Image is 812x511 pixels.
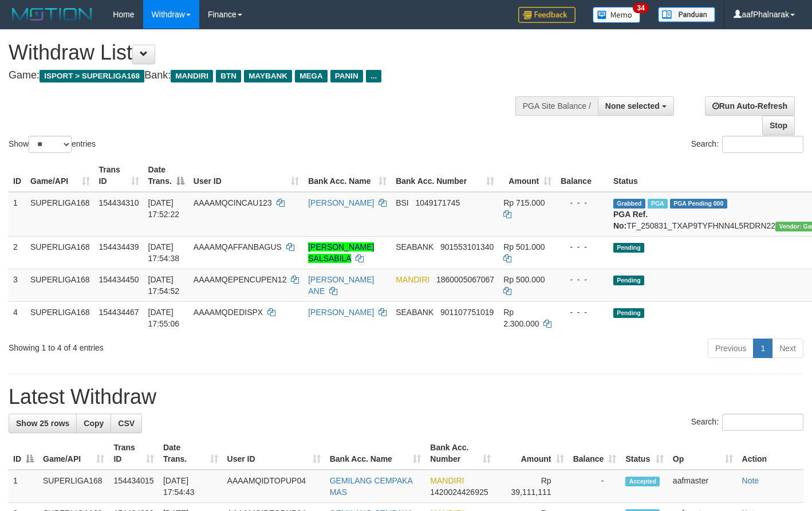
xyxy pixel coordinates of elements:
[223,437,325,470] th: User ID: activate to sort column ascending
[499,159,556,192] th: Amount: activate to sort column ascending
[440,308,494,317] span: Copy 901107751019 to clipboard
[9,437,38,470] th: ID: activate to sort column descending
[668,437,738,470] th: Op: activate to sort column ascending
[518,7,576,23] img: Feedback.jpg
[9,470,38,503] td: 1
[9,301,26,334] td: 4
[194,242,282,251] span: AAAAMQAFFANBAGUS
[561,241,604,253] div: - - -
[621,437,668,470] th: Status: activate to sort column ascending
[495,437,568,470] th: Amount: activate to sort column ascending
[668,470,738,503] td: aafmaster
[94,159,144,192] th: Trans ID: activate to sort column ascending
[99,275,139,284] span: 154434450
[613,210,648,230] b: PGA Ref. No:
[625,477,660,486] span: Accepted
[9,41,530,64] h1: Withdraw List
[722,136,803,153] input: Search:
[705,96,795,116] a: Run Auto-Refresh
[144,159,189,192] th: Date Trans.: activate to sort column descending
[26,159,94,192] th: Game/API: activate to sort column ascending
[613,243,644,253] span: Pending
[762,116,795,135] a: Stop
[366,70,381,82] span: ...
[503,198,545,207] span: Rp 715.000
[605,101,660,111] span: None selected
[738,437,803,470] th: Action
[9,159,26,192] th: ID
[148,242,180,263] span: [DATE] 17:54:38
[430,488,488,497] span: Copy 1420024426925 to clipboard
[9,414,77,433] a: Show 25 rows
[111,414,142,433] a: CSV
[430,476,464,485] span: MANDIRI
[189,159,303,192] th: User ID: activate to sort column ascending
[9,6,96,23] img: MOTION_logo.png
[109,437,159,470] th: Trans ID: activate to sort column ascending
[425,437,495,470] th: Bank Acc. Number: activate to sort column ascending
[9,70,530,81] h4: Game: Bank:
[303,159,391,192] th: Bank Acc. Name: activate to sort column ascending
[244,70,292,82] span: MAYBANK
[561,274,604,285] div: - - -
[503,308,539,328] span: Rp 2.300.000
[593,7,641,23] img: Button%20Memo.svg
[99,308,139,317] span: 154434467
[415,198,460,207] span: Copy 1049171745 to clipboard
[396,198,409,207] span: BSI
[515,96,598,116] div: PGA Site Balance /
[118,419,135,428] span: CSV
[633,3,648,13] span: 34
[194,275,287,284] span: AAAAMQEPENCUPEN12
[148,198,180,219] span: [DATE] 17:52:22
[9,192,26,237] td: 1
[308,275,374,296] a: [PERSON_NAME] ANE
[109,470,159,503] td: 154434015
[194,198,272,207] span: AAAAMQCINCAU123
[216,70,241,82] span: BTN
[708,339,754,358] a: Previous
[396,275,429,284] span: MANDIRI
[742,476,759,485] a: Note
[330,476,412,497] a: GEMILANG CEMPAKA MAS
[38,437,109,470] th: Game/API: activate to sort column ascending
[613,199,645,209] span: Grabbed
[223,470,325,503] td: AAAAMQIDTOPUP04
[569,470,621,503] td: -
[561,306,604,318] div: - - -
[99,198,139,207] span: 154434310
[9,236,26,269] td: 2
[295,70,328,82] span: MEGA
[691,414,803,431] label: Search:
[598,96,674,116] button: None selected
[99,242,139,251] span: 154434439
[194,308,263,317] span: AAAAMQDEDISPX
[330,70,363,82] span: PANIN
[396,242,433,251] span: SEABANK
[753,339,772,358] a: 1
[148,308,180,328] span: [DATE] 17:55:06
[16,419,69,428] span: Show 25 rows
[308,242,374,263] a: [PERSON_NAME] SALSABILA
[9,337,330,353] div: Showing 1 to 4 of 4 entries
[561,197,604,209] div: - - -
[40,70,144,82] span: ISPORT > SUPERLIGA168
[691,136,803,153] label: Search:
[308,308,374,317] a: [PERSON_NAME]
[26,269,94,301] td: SUPERLIGA168
[440,242,494,251] span: Copy 901553101340 to clipboard
[159,437,223,470] th: Date Trans.: activate to sort column ascending
[772,339,803,358] a: Next
[391,159,499,192] th: Bank Acc. Number: activate to sort column ascending
[9,136,96,153] label: Show entries
[613,308,644,318] span: Pending
[9,386,803,408] h1: Latest Withdraw
[26,301,94,334] td: SUPERLIGA168
[722,414,803,431] input: Search:
[38,470,109,503] td: SUPERLIGA168
[159,470,223,503] td: [DATE] 17:54:43
[9,269,26,301] td: 3
[26,192,94,237] td: SUPERLIGA168
[396,308,433,317] span: SEABANK
[29,136,72,153] select: Showentries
